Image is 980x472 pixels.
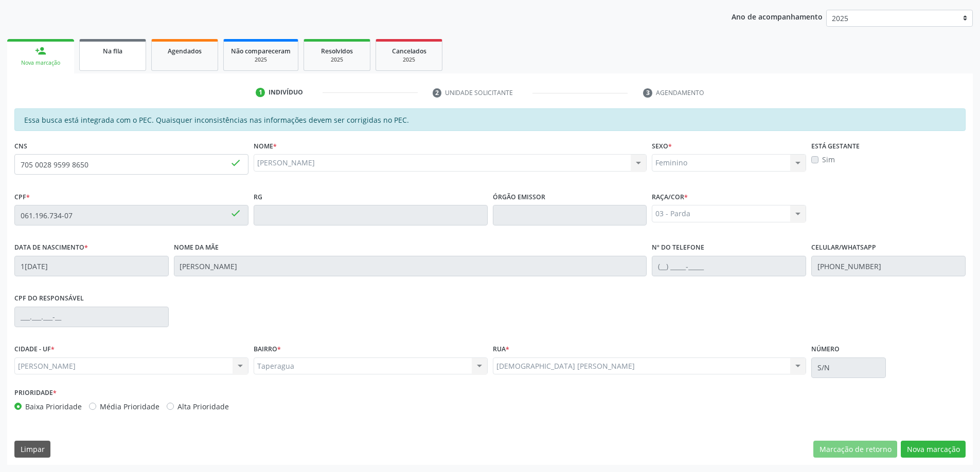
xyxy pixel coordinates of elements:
[254,138,277,154] label: Nome
[168,47,202,55] span: Agendados
[14,240,88,256] label: Data de nascimento
[231,47,291,55] span: Não compareceram
[103,47,122,55] span: Na fila
[383,56,435,64] div: 2025
[269,88,303,97] div: Indivíduo
[230,157,241,168] span: done
[493,189,545,205] label: Órgão emissor
[813,441,897,458] button: Marcação de retorno
[100,401,159,412] label: Média Prioridade
[732,10,823,23] p: Ano de acompanhamento
[652,138,672,154] label: Sexo
[14,256,169,276] input: __/__/____
[25,401,82,412] label: Baixa Prioridade
[321,47,353,55] span: Resolvidos
[35,45,46,56] div: person_add
[652,189,688,205] label: Raça/cor
[256,88,265,97] div: 1
[174,240,219,256] label: Nome da mãe
[901,441,966,458] button: Nova marcação
[811,138,860,154] label: Está gestante
[177,401,229,412] label: Alta Prioridade
[14,307,169,327] input: ___.___.___-__
[230,207,241,219] span: done
[14,108,966,131] div: Essa busca está integrada com o PEC. Quaisquer inconsistências nas informações devem ser corrigid...
[231,56,291,64] div: 2025
[811,240,876,256] label: Celular/WhatsApp
[14,59,67,67] div: Nova marcação
[311,56,363,64] div: 2025
[14,138,27,154] label: CNS
[822,154,835,165] label: Sim
[14,342,55,357] label: CIDADE - UF
[811,256,966,276] input: (__) _____-_____
[14,189,30,205] label: CPF
[811,342,840,357] label: Número
[652,240,704,256] label: Nº do Telefone
[14,291,84,307] label: CPF do responsável
[254,342,281,357] label: BAIRRO
[493,342,509,357] label: Rua
[254,189,262,205] label: RG
[652,256,806,276] input: (__) _____-_____
[14,385,57,401] label: Prioridade
[392,47,426,55] span: Cancelados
